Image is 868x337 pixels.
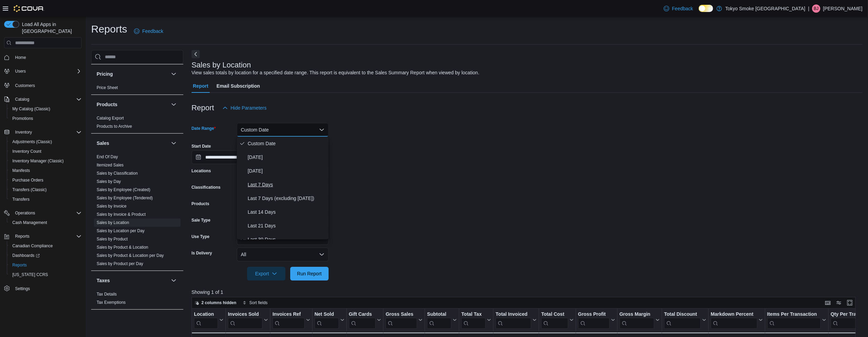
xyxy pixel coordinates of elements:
[12,128,82,136] span: Inventory
[247,267,285,280] button: Export
[15,286,30,291] span: Settings
[808,4,809,13] p: |
[10,176,46,184] a: Purchase Orders
[10,138,55,146] a: Adjustments (Classic)
[12,149,41,154] span: Inventory Count
[427,311,457,329] button: Subtotal
[10,261,29,269] a: Reports
[672,5,693,12] span: Feedback
[248,139,326,148] span: Custom Date
[12,243,53,249] span: Canadian Compliance
[814,4,819,13] span: BJ
[846,299,854,307] button: Enter fullscreen
[297,270,322,277] span: Run Report
[97,71,113,77] h3: Pricing
[194,311,218,329] div: Location
[349,311,376,329] div: Gift Card Sales
[10,114,36,123] a: Promotions
[192,250,212,256] label: Is Delivery
[248,235,326,244] span: Last 30 Days
[170,100,178,109] button: Products
[97,300,126,305] span: Tax Exemptions
[192,299,239,307] button: 2 columns hidden
[97,85,118,90] a: Price Sheet
[201,300,236,305] span: 2 columns hidden
[272,311,304,329] div: Invoices Ref
[248,208,326,216] span: Last 14 Days
[217,79,260,93] span: Email Subscription
[10,195,32,203] a: Transfers
[12,67,82,75] span: Users
[461,311,486,318] div: Total Tax
[97,237,128,241] a: Sales by Product
[427,311,451,329] div: Subtotal
[10,251,42,260] a: Dashboards
[170,139,178,147] button: Sales
[97,220,129,225] span: Sales by Location
[12,168,30,173] span: Manifests
[711,311,757,329] div: Markdown Percent
[10,138,82,146] span: Adjustments (Classic)
[10,219,82,227] span: Cash Management
[251,267,281,280] span: Export
[12,177,44,183] span: Purchase Orders
[248,180,326,189] span: Last 7 Days
[619,311,654,318] div: Gross Margin
[192,289,863,296] p: Showing 1 of 1
[228,311,262,329] div: Invoices Sold
[12,187,47,192] span: Transfers (Classic)
[461,311,491,329] button: Total Tax
[248,222,326,230] span: Last 21 Days
[248,153,326,161] span: [DATE]
[10,157,82,165] span: Inventory Manager (Classic)
[7,137,84,147] button: Adjustments (Classic)
[12,232,32,240] button: Reports
[12,81,82,89] span: Customers
[578,311,610,318] div: Gross Profit
[248,194,326,202] span: Last 7 Days (excluding [DATE])
[10,251,82,260] span: Dashboards
[10,176,82,184] span: Purchase Orders
[192,143,211,149] label: Start Date
[97,124,132,129] span: Products to Archive
[15,210,35,216] span: Operations
[10,105,82,113] span: My Catalog (Classic)
[97,187,150,192] a: Sales by Employee (Created)
[97,253,164,258] span: Sales by Product & Location per Day
[10,105,53,113] a: My Catalog (Classic)
[496,311,531,318] div: Total Invoiced
[97,261,143,266] a: Sales by Product per Day
[1,95,84,104] button: Catalog
[12,284,82,293] span: Settings
[12,285,33,293] a: Settings
[12,82,38,90] a: Customers
[131,24,166,38] a: Feedback
[12,53,29,62] a: Home
[4,50,82,311] nav: Complex example
[97,163,124,167] a: Itemized Sales
[12,220,47,225] span: Cash Management
[15,234,29,239] span: Reports
[664,311,706,329] button: Total Discount
[97,101,118,108] h3: Products
[10,147,82,155] span: Inventory Count
[12,139,52,145] span: Adjustments (Classic)
[97,187,150,192] span: Sales by Employee (Created)
[10,242,56,250] a: Canadian Compliance
[824,299,832,307] button: Keyboard shortcuts
[192,201,209,207] label: Products
[12,232,82,240] span: Reports
[461,311,486,329] div: Total Tax
[91,290,183,309] div: Taxes
[290,267,329,280] button: Run Report
[192,217,210,223] label: Sale Type
[578,311,610,329] div: Gross Profit
[812,4,820,13] div: Bhavik Jogee
[237,123,329,137] button: Custom Date
[7,175,84,185] button: Purchase Orders
[10,157,66,165] a: Inventory Manager (Classic)
[15,83,35,88] span: Customers
[619,311,654,329] div: Gross Margin
[97,140,109,147] h3: Sales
